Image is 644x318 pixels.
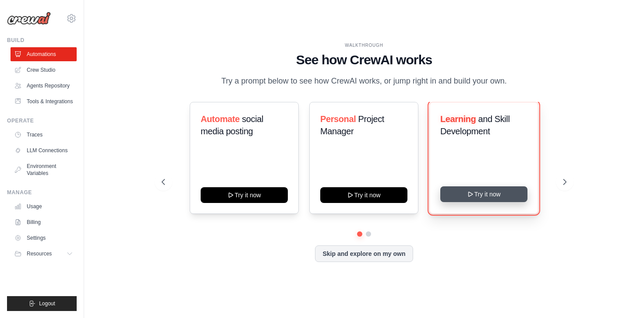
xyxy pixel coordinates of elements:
[320,114,356,124] span: Personal
[11,231,77,245] a: Settings
[11,215,77,229] a: Billing
[320,114,384,136] span: Project Manager
[320,187,407,203] button: Try it now
[11,63,77,77] a: Crew Studio
[11,247,77,261] button: Resources
[11,159,77,180] a: Environment Variables
[7,296,77,311] button: Logout
[440,114,476,124] span: Learning
[39,300,55,307] span: Logout
[11,79,77,93] a: Agents Repository
[7,12,51,25] img: Logo
[201,114,263,136] span: social media posting
[201,187,288,203] button: Try it now
[7,37,77,44] div: Build
[440,114,510,136] span: and Skill Development
[315,245,413,262] button: Skip and explore on my own
[11,143,77,157] a: LLM Connections
[600,276,644,318] iframe: Chat Widget
[11,199,77,213] a: Usage
[27,250,52,257] span: Resources
[440,186,527,202] button: Try it now
[11,128,77,142] a: Traces
[162,42,566,49] div: WALKTHROUGH
[11,94,77,108] a: Tools & Integrations
[162,52,566,68] h1: See how CrewAI works
[217,75,511,87] p: Try a prompt below to see how CrewAI works, or jump right in and build your own.
[7,189,77,196] div: Manage
[201,114,240,124] span: Automate
[11,47,77,61] a: Automations
[7,117,77,124] div: Operate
